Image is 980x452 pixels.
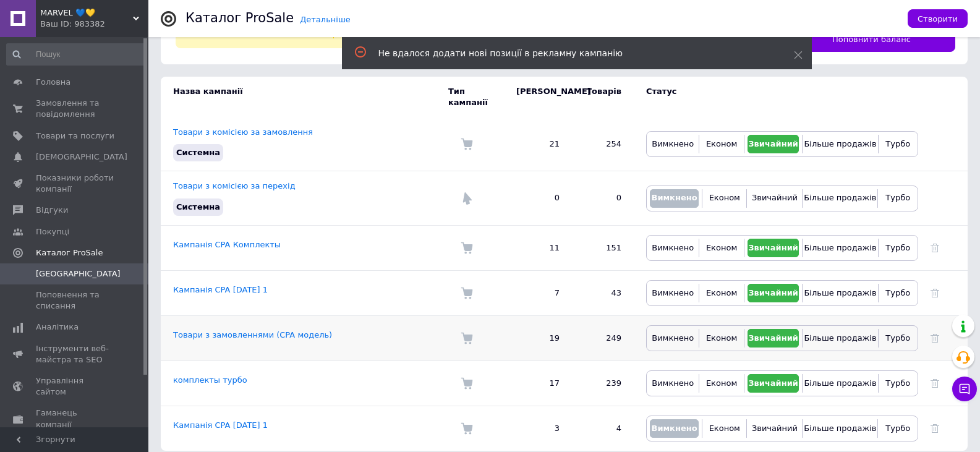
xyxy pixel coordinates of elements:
[448,77,504,117] td: Тип кампанії
[572,77,634,117] td: Товарів
[705,189,743,208] button: Економ
[36,289,114,312] span: Поповнення та списання
[748,139,798,148] span: Звичайний
[36,375,114,398] span: Управління сайтом
[461,192,473,205] img: Комісія за перехід
[504,225,572,270] td: 11
[748,333,798,343] span: Звичайний
[176,202,220,211] span: Системна
[882,374,914,393] button: Турбо
[806,284,874,302] button: Більше продажів
[185,12,294,25] div: Каталог ProSale
[709,424,740,433] span: Економ
[650,374,696,393] button: Вимкнено
[461,332,473,344] img: Комісія за замовлення
[461,422,473,435] img: Комісія за замовлення
[748,239,799,257] button: Звичайний
[885,243,910,252] span: Турбо
[885,333,910,343] span: Турбо
[931,378,939,388] a: Видалити
[908,9,968,28] button: Створити
[461,242,473,254] img: Комісія за замовлення
[752,193,798,202] span: Звичайний
[931,288,939,297] a: Видалити
[504,315,572,360] td: 19
[652,333,694,343] span: Вимкнено
[461,138,473,150] img: Комісія за замовлення
[36,407,114,430] span: Гаманець компанії
[461,287,473,299] img: Комісія за замовлення
[651,193,697,202] span: Вимкнено
[652,139,694,148] span: Вимкнено
[504,171,572,225] td: 0
[705,419,743,438] button: Економ
[650,189,699,208] button: Вимкнено
[36,98,114,120] span: Замовлення та повідомлення
[788,27,955,52] a: Поповнити баланс
[300,15,351,24] a: Детальніше
[931,424,939,433] a: Видалити
[650,419,699,438] button: Вимкнено
[572,406,634,451] td: 4
[885,288,910,297] span: Турбо
[750,419,799,438] button: Звичайний
[504,117,572,171] td: 21
[952,377,977,401] button: Чат з покупцем
[918,14,958,23] span: Створити
[882,135,914,153] button: Турбо
[806,239,874,257] button: Більше продажів
[504,77,572,117] td: [PERSON_NAME]
[885,139,910,148] span: Турбо
[36,173,114,195] span: Показники роботи компанії
[36,226,69,237] span: Покупці
[702,374,740,393] button: Економ
[650,239,696,257] button: Вимкнено
[173,127,313,137] a: Товари з комісією за замовлення
[832,34,911,45] span: Поповнити баланс
[652,378,694,388] span: Вимкнено
[804,378,876,388] span: Більше продажів
[804,243,876,252] span: Більше продажів
[36,343,114,365] span: Інструменти веб-майстра та SEO
[36,247,103,258] span: Каталог ProSale
[504,270,572,315] td: 7
[881,189,914,208] button: Турбо
[706,333,737,343] span: Економ
[461,377,473,390] img: Комісія за замовлення
[173,181,296,190] a: Товари з комісією за перехід
[804,333,876,343] span: Більше продажів
[804,288,876,297] span: Більше продажів
[882,239,914,257] button: Турбо
[885,378,910,388] span: Турбо
[572,117,634,171] td: 254
[36,130,114,142] span: Товари та послуги
[504,360,572,406] td: 17
[504,406,572,451] td: 3
[40,19,148,30] div: Ваш ID: 983382
[931,243,939,252] a: Видалити
[36,268,121,279] span: [GEOGRAPHIC_DATA]
[882,329,914,348] button: Турбо
[748,374,799,393] button: Звичайний
[931,333,939,343] a: Видалити
[36,77,70,88] span: Головна
[750,189,799,208] button: Звичайний
[161,77,448,117] td: Назва кампанії
[885,193,910,202] span: Турбо
[702,135,740,153] button: Економ
[40,7,133,19] span: MARVEL 💙💛
[173,375,247,385] a: комплекты турбо
[702,284,740,302] button: Економ
[650,284,696,302] button: Вимкнено
[650,135,696,153] button: Вимкнено
[748,284,799,302] button: Звичайний
[173,285,268,294] a: Кампанія CPA [DATE] 1
[702,239,740,257] button: Економ
[806,135,874,153] button: Більше продажів
[572,171,634,225] td: 0
[572,225,634,270] td: 151
[748,329,799,348] button: Звичайний
[651,424,697,433] span: Вимкнено
[748,135,799,153] button: Звичайний
[748,378,798,388] span: Звичайний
